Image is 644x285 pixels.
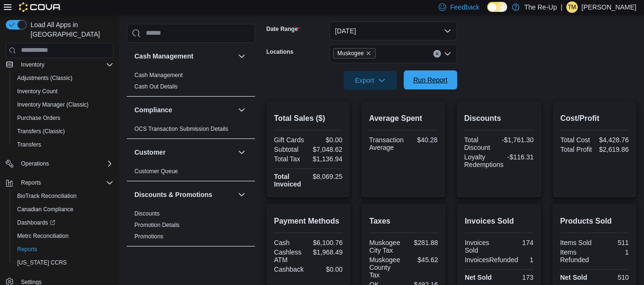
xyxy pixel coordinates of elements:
[13,190,113,202] span: BioTrack Reconciliation
[274,248,307,264] div: Cashless ATM
[134,221,180,229] span: Promotion Details
[17,128,65,135] span: Transfers (Classic)
[310,155,343,163] div: $1,136.94
[13,126,69,137] a: Transfers (Classic)
[13,86,113,97] span: Inventory Count
[13,72,76,84] a: Adjustments (Classic)
[236,50,247,62] button: Cash Management
[310,146,343,153] div: $7,048.62
[134,147,234,157] button: Customer
[13,99,92,110] a: Inventory Manager (Classic)
[274,173,301,188] strong: Total Invoiced
[464,153,504,168] div: Loyalty Redemptions
[329,21,457,40] button: [DATE]
[560,248,593,264] div: Items Refunded
[13,112,64,124] a: Purchase Orders
[10,256,117,269] button: [US_STATE] CCRS
[349,71,391,90] span: Export
[236,254,247,265] button: Finance
[10,138,117,151] button: Transfers
[333,48,376,59] span: Muskogee
[274,239,307,246] div: Cash
[464,136,497,151] div: Total Discount
[10,125,117,138] button: Transfers (Classic)
[134,83,178,90] a: Cash Out Details
[134,72,183,79] a: Cash Management
[465,274,492,281] strong: Net Sold
[2,176,117,189] button: Reports
[27,20,113,39] span: Load All Apps in [GEOGRAPHIC_DATA]
[134,167,178,175] span: Customer Queue
[17,177,113,188] span: Reports
[366,50,371,56] button: Remove Muskogee from selection in this group
[266,25,300,33] label: Date Range
[487,12,488,12] span: Dark Mode
[10,216,117,229] a: Dashboards
[465,256,518,264] div: InvoicesRefunded
[134,126,228,132] a: OCS Transaction Submission Details
[444,50,451,58] button: Open list of options
[17,232,69,240] span: Metrc Reconciliation
[404,70,457,89] button: Run Report
[17,259,67,266] span: [US_STATE] CCRS
[274,146,307,153] div: Subtotal
[127,166,255,181] div: Customer
[406,239,438,246] div: $281.88
[487,2,507,12] input: Dark Mode
[450,2,479,12] span: Feedback
[566,1,578,13] div: Tynisa Mitchell
[10,189,117,203] button: BioTrack Reconciliation
[17,59,113,70] span: Inventory
[134,210,160,217] a: Discounts
[596,239,629,246] div: 511
[17,88,58,95] span: Inventory Count
[596,146,629,153] div: $2,619.86
[10,203,117,216] button: Canadian Compliance
[13,139,113,150] span: Transfers
[17,101,89,108] span: Inventory Manager (Classic)
[266,48,294,56] label: Locations
[507,153,533,161] div: -$116.31
[10,243,117,256] button: Reports
[17,206,73,213] span: Canadian Compliance
[274,155,307,163] div: Total Tax
[310,136,343,144] div: $0.00
[596,248,629,256] div: 1
[13,244,113,255] span: Reports
[134,83,178,90] span: Cash Out Details
[582,1,636,13] p: [PERSON_NAME]
[17,177,45,188] button: Reports
[21,160,49,167] span: Operations
[406,256,438,264] div: $45.62
[560,274,587,281] strong: Net Sold
[134,190,212,199] h3: Discounts & Promotions
[369,216,438,227] h2: Taxes
[413,75,448,85] span: Run Report
[369,136,404,151] div: Transaction Average
[433,50,441,58] button: Clear input
[134,147,165,157] h3: Customer
[310,239,343,246] div: $6,100.76
[13,99,113,110] span: Inventory Manager (Classic)
[236,147,247,158] button: Customer
[17,246,37,253] span: Reports
[13,139,45,150] a: Transfers
[17,141,41,148] span: Transfers
[236,104,247,116] button: Compliance
[13,126,113,137] span: Transfers (Classic)
[10,98,117,111] button: Inventory Manager (Classic)
[134,233,164,240] span: Promotions
[310,248,343,256] div: $1,968.49
[13,257,113,268] span: Washington CCRS
[13,230,72,242] a: Metrc Reconciliation
[501,239,533,246] div: 174
[274,136,307,144] div: Gift Cards
[369,256,402,279] div: Muskogee County Tax
[17,192,77,200] span: BioTrack Reconciliation
[127,208,255,246] div: Discounts & Promotions
[17,59,48,70] button: Inventory
[17,74,72,82] span: Adjustments (Classic)
[10,229,117,243] button: Metrc Reconciliation
[17,114,61,122] span: Purchase Orders
[21,179,41,187] span: Reports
